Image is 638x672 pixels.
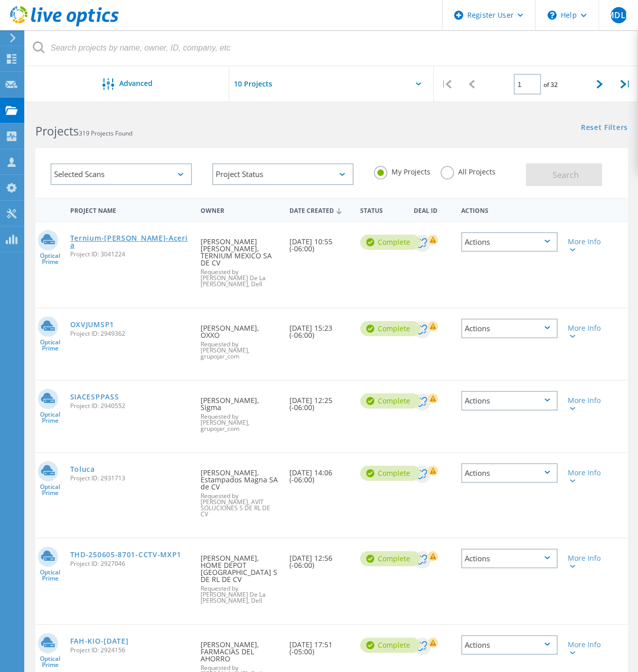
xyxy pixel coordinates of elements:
span: Requested by [PERSON_NAME] De La [PERSON_NAME], Dell [201,586,279,604]
div: Date Created [284,200,356,219]
div: Actions [456,200,563,219]
span: Project ID: 2949362 [70,331,190,337]
div: [PERSON_NAME], OXXO [195,308,284,370]
button: Search [526,163,602,186]
div: Deal Id [409,200,456,219]
div: More Info [568,397,605,411]
span: Optical Prime [35,412,65,424]
div: | [612,66,638,102]
div: Complete [360,638,420,653]
div: Complete [360,551,420,566]
div: [DATE] 12:25 (-06:00) [284,381,356,421]
div: Project Status [212,163,354,185]
div: Actions [461,319,558,338]
div: Project Name [65,200,195,219]
div: [DATE] 15:23 (-06:00) [284,308,356,349]
div: [DATE] 12:56 (-06:00) [284,539,356,579]
div: Selected Scans [51,163,192,185]
a: Live Optics Dashboard [10,21,119,28]
div: [PERSON_NAME], HOME DEPOT [GEOGRAPHIC_DATA] S DE RL DE CV [195,539,284,614]
span: Project ID: 3041224 [70,251,190,257]
span: Requested by [PERSON_NAME], grupojar_com [201,341,279,360]
span: Project ID: 2940552 [70,403,190,409]
span: Requested by [PERSON_NAME], AVIT SOLUCIONES S DE RL DE CV [201,493,279,517]
span: Requested by [PERSON_NAME], grupojar_com [201,414,279,432]
div: More Info [568,238,605,252]
span: MDLP [607,11,630,19]
div: [PERSON_NAME] [PERSON_NAME], TERNIUM MEXICO SA DE CV [195,222,284,297]
div: [PERSON_NAME], Sigma [195,381,284,442]
span: Optical Prime [35,484,65,496]
div: [DATE] 17:51 (-05:00) [284,625,356,665]
div: [PERSON_NAME], Estampados Magna SA de CV [195,453,284,527]
a: SIACESPPASS [70,393,119,400]
a: Toluca [70,466,95,473]
span: Optical Prime [35,569,65,581]
a: THD-250605-8701-CCTV-MXP1 [70,551,182,558]
div: Complete [360,393,420,409]
span: of 32 [544,80,558,89]
div: Complete [360,466,420,481]
div: Actions [461,391,558,411]
b: Projects [35,123,79,139]
span: Optical Prime [35,339,65,351]
div: Actions [461,463,558,483]
div: [DATE] 10:55 (-06:00) [284,222,356,262]
div: [DATE] 14:06 (-06:00) [284,453,356,494]
div: More Info [568,469,605,483]
span: Optical Prime [35,656,65,668]
a: Reset Filters [581,124,628,132]
label: My Projects [374,166,430,175]
svg: \n [548,11,557,20]
span: Requested by [PERSON_NAME] De La [PERSON_NAME], Dell [201,269,279,287]
div: Complete [360,321,420,336]
div: Complete [360,235,420,250]
span: 319 Projects Found [79,129,132,138]
div: Actions [461,635,558,655]
div: Actions [461,232,558,252]
div: More Info [568,325,605,339]
span: Project ID: 2927046 [70,561,190,567]
a: Ternium-[PERSON_NAME]-Aceria [70,235,190,249]
span: Optical Prime [35,253,65,265]
div: Actions [461,549,558,568]
span: Project ID: 2931713 [70,475,190,481]
div: Owner [195,200,284,219]
span: Project ID: 2924156 [70,647,190,653]
span: Search [553,169,579,181]
div: | [434,66,460,102]
div: More Info [568,555,605,569]
span: Advanced [119,80,153,87]
a: OXVJUMSP1 [70,321,114,328]
div: Status [355,200,409,219]
label: All Projects [440,166,496,175]
div: More Info [568,641,605,655]
a: FAH-KIO-[DATE] [70,638,129,645]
